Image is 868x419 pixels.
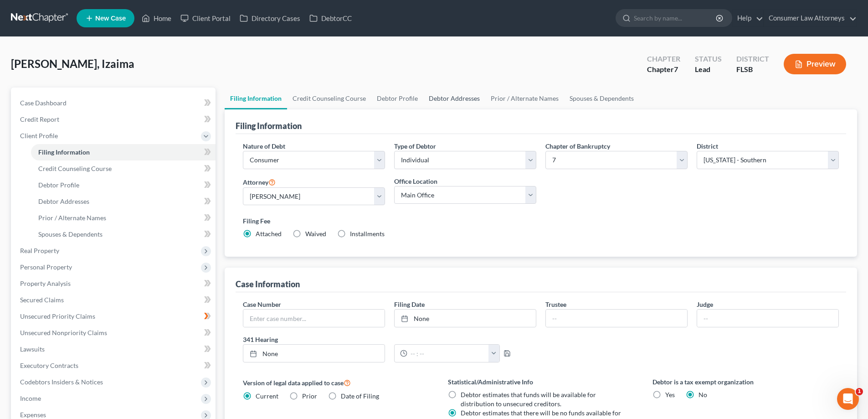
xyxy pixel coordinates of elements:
[20,394,41,402] span: Income
[243,176,276,187] label: Attorney
[448,377,634,387] label: Statistical/Administrative Info
[256,230,282,238] span: Attached
[856,388,863,395] span: 1
[341,392,379,400] span: Date of Filing
[784,54,846,74] button: Preview
[736,54,769,64] div: District
[235,10,305,26] a: Directory Cases
[395,310,536,327] a: None
[20,263,72,271] span: Personal Property
[665,391,675,398] span: Yes
[13,275,216,292] a: Property Analysis
[243,141,285,151] label: Nature of Debt
[423,88,485,109] a: Debtor Addresses
[764,10,857,26] a: Consumer Law Attorneys
[38,214,106,222] span: Prior / Alternate Names
[20,279,71,287] span: Property Analysis
[13,341,216,357] a: Lawsuits
[407,345,489,362] input: -- : --
[371,88,423,109] a: Debtor Profile
[736,64,769,75] div: FLSB
[11,57,134,70] span: [PERSON_NAME], Izaima
[697,310,838,327] input: --
[20,345,45,353] span: Lawsuits
[13,111,216,128] a: Credit Report
[394,141,436,151] label: Type of Debtor
[394,176,437,186] label: Office Location
[634,10,717,26] input: Search by name...
[699,391,707,398] span: No
[13,357,216,374] a: Executory Contracts
[31,177,216,193] a: Debtor Profile
[652,377,839,387] label: Debtor is a tax exempt organization
[38,197,89,205] span: Debtor Addresses
[647,64,680,75] div: Chapter
[545,300,566,309] label: Trustee
[236,120,302,131] div: Filing Information
[350,230,385,238] span: Installments
[697,300,713,309] label: Judge
[485,88,564,109] a: Prior / Alternate Names
[243,310,385,327] input: Enter case number...
[31,210,216,226] a: Prior / Alternate Names
[20,132,58,140] span: Client Profile
[31,144,216,160] a: Filing Information
[20,296,64,304] span: Secured Claims
[176,10,235,26] a: Client Portal
[545,141,610,151] label: Chapter of Bankruptcy
[243,300,281,309] label: Case Number
[20,411,46,419] span: Expenses
[302,392,317,400] span: Prior
[461,391,596,408] span: Debtor estimates that funds will be available for distribution to unsecured creditors.
[20,329,107,336] span: Unsecured Nonpriority Claims
[674,65,678,73] span: 7
[38,230,103,238] span: Spouses & Dependents
[647,54,680,64] div: Chapter
[20,312,95,320] span: Unsecured Priority Claims
[20,247,59,254] span: Real Property
[38,148,90,156] span: Filing Information
[13,325,216,341] a: Unsecured Nonpriority Claims
[546,310,687,327] input: --
[20,99,67,107] span: Case Dashboard
[564,88,639,109] a: Spouses & Dependents
[243,216,839,226] label: Filing Fee
[236,279,300,290] div: Case Information
[697,141,718,151] label: District
[287,88,371,109] a: Credit Counseling Course
[256,392,278,400] span: Current
[20,378,103,386] span: Codebtors Insiders & Notices
[95,15,126,22] span: New Case
[695,64,722,75] div: Lead
[243,377,429,388] label: Version of legal data applied to case
[243,345,385,362] a: None
[31,193,216,210] a: Debtor Addresses
[13,308,216,325] a: Unsecured Priority Claims
[695,54,722,64] div: Status
[13,95,216,111] a: Case Dashboard
[38,165,112,172] span: Credit Counseling Course
[733,10,763,26] a: Help
[13,292,216,308] a: Secured Claims
[394,300,425,309] label: Filing Date
[238,335,541,344] label: 341 Hearing
[225,88,287,109] a: Filing Information
[31,226,216,243] a: Spouses & Dependents
[305,10,356,26] a: DebtorCC
[837,388,859,410] iframe: Intercom live chat
[137,10,176,26] a: Home
[20,362,78,369] span: Executory Contracts
[31,160,216,177] a: Credit Counseling Course
[20,115,59,123] span: Credit Report
[305,230,326,238] span: Waived
[38,181,79,189] span: Debtor Profile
